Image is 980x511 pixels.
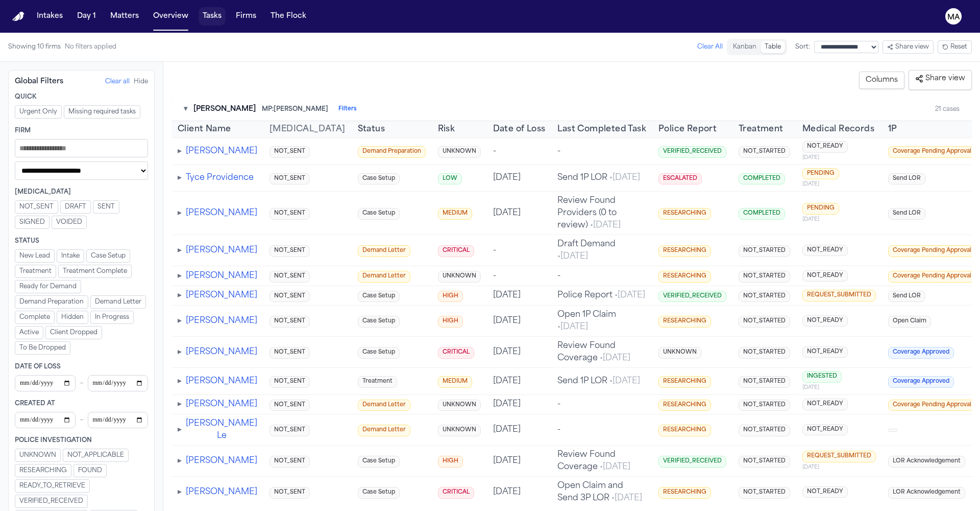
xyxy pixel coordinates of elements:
[358,316,400,328] span: Case Setup
[58,265,132,278] button: Treatment Complete
[438,487,474,499] span: CRITICAL
[193,104,256,114] span: [PERSON_NAME]
[178,346,182,358] button: Expand tasks
[802,123,874,135] button: Medical Records
[63,449,129,462] button: NOT_APPLICABLE
[438,208,472,220] span: MEDIUM
[186,486,257,498] button: [PERSON_NAME]
[19,313,50,321] span: Complete
[269,400,310,411] span: NOT_SENT
[61,252,80,260] span: Intake
[19,451,56,459] span: UNKNOWN
[105,78,130,86] button: Clear all
[888,487,965,499] span: LOR Acknowledgement
[888,291,925,303] span: Send LOR
[915,74,965,84] span: Share view
[487,286,552,306] td: [DATE]
[232,7,260,26] button: Firms
[888,400,976,411] span: Coverage Pending Approval
[178,207,182,219] button: Expand tasks
[739,456,790,468] span: NOT_STARTED
[557,252,588,261] span: • [DATE]
[358,425,410,436] span: Demand Letter
[65,43,116,51] span: No filters applied
[86,249,130,263] button: Case Setup
[888,123,897,135] span: 1P
[269,347,310,359] span: NOT_SENT
[186,270,257,282] button: [PERSON_NAME]
[90,311,134,324] button: In Progress
[15,200,58,214] button: NOT_SENT
[658,456,726,468] span: VERIFIED_RECEIVED
[888,173,925,185] span: Send LOR
[438,123,455,135] button: Risk
[802,245,848,257] span: NOT_READY
[12,12,24,21] img: Finch Logo
[802,290,876,301] span: REQUEST_SUBMITTED
[19,467,67,475] span: RESEARCHING
[57,311,88,324] button: Hidden
[551,266,652,286] td: -
[80,414,84,426] span: –
[802,346,848,358] span: NOT_READY
[658,487,711,499] span: RESEARCHING
[487,446,552,477] td: [DATE]
[883,40,934,54] button: Share view
[487,414,552,446] td: [DATE]
[19,283,77,291] span: Ready for Demand
[802,463,876,471] span: [DATE]
[557,123,646,135] button: Last Completed Task
[612,291,645,299] span: • [DATE]
[802,451,876,462] span: REQUEST_SUBMITTED
[909,70,972,90] button: Share view
[487,266,552,286] td: -
[178,289,182,301] button: Expand tasks
[358,271,410,283] span: Demand Letter
[438,245,474,257] span: CRITICAL
[658,291,726,303] span: VERIFIED_RECEIVED
[269,173,310,185] span: NOT_SENT
[78,467,102,475] span: FOUND
[178,424,182,436] button: Expand tasks
[888,347,954,359] span: Coverage Approved
[739,316,790,328] span: NOT_STARTED
[106,7,143,26] button: Matters
[15,495,88,508] button: VERIFIED_RECEIVED
[12,12,24,21] a: Home
[19,218,45,226] span: SIGNED
[178,244,182,257] button: Expand tasks
[658,123,717,135] span: Police Report
[802,216,876,223] span: [DATE]
[739,487,790,499] span: NOT_STARTED
[19,344,66,352] span: To Be Dropped
[15,77,63,87] div: Global Filters
[178,123,231,135] button: Client Name
[487,138,552,165] td: -
[802,399,848,410] span: NOT_READY
[63,267,127,275] span: Treatment Complete
[438,400,481,411] span: UNKNOWN
[557,240,616,261] span: Draft Demand
[15,363,148,371] div: Date of Loss
[73,7,100,26] button: Day 1
[888,271,976,283] span: Coverage Pending Approval
[795,43,810,51] span: Sort:
[487,235,552,266] td: -
[178,400,182,408] span: ▸
[67,451,124,459] span: NOT_APPLICABLE
[57,249,84,263] button: Intake
[358,291,400,303] span: Case Setup
[269,316,310,328] span: NOT_SENT
[487,306,552,337] td: [DATE]
[15,400,148,408] div: Created At
[178,174,182,182] span: ▸
[15,479,90,493] button: READY_TO_RETRIEVE
[607,377,640,385] span: • [DATE]
[888,316,931,328] span: Open Claim
[358,123,385,135] button: Status
[814,41,878,53] select: Sort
